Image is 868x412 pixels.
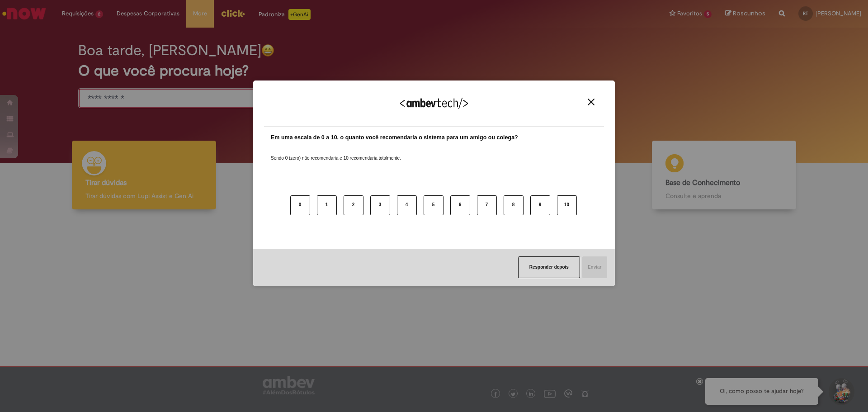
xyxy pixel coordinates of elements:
[557,195,577,215] button: 10
[588,99,594,105] img: Close
[504,195,524,215] button: 8
[271,133,518,142] label: Em uma escala de 0 a 10, o quanto você recomendaria o sistema para um amigo ou colega?
[424,195,443,215] button: 5
[271,144,401,161] label: Sendo 0 (zero) não recomendaria e 10 recomendaria totalmente.
[450,195,470,215] button: 6
[370,195,390,215] button: 3
[400,98,468,109] img: Logo Ambevtech
[477,195,497,215] button: 7
[290,195,310,215] button: 0
[317,195,337,215] button: 1
[518,256,580,278] button: Responder depois
[397,195,417,215] button: 4
[530,195,550,215] button: 9
[585,98,597,106] button: Close
[344,195,363,215] button: 2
